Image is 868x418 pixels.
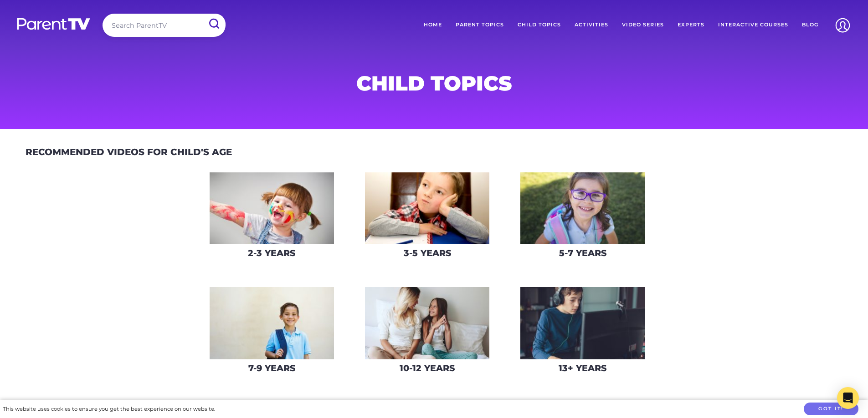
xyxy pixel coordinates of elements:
[795,14,825,36] a: Blog
[615,14,671,36] a: Video Series
[520,287,645,380] a: 13+ Years
[3,404,215,414] div: This website uses cookies to ensure you get the best experience on our website.
[559,363,606,373] h3: 13+ Years
[215,74,654,92] h1: Child Topics
[711,14,795,36] a: Interactive Courses
[209,172,334,265] a: 2-3 Years
[365,172,489,245] img: parenttv-flyer-convert-275x160.jpg
[210,287,334,359] img: iStock-902391140_super-275x160.jpg
[568,14,615,36] a: Activities
[831,14,854,37] img: Account
[365,287,490,380] a: 10-12 Years
[210,172,334,245] img: AdobeStock_52551224-e1557294252315-275x160.jpeg
[209,287,334,380] a: 7-9 Years
[16,17,91,30] img: parenttv-logo-white.4c85aaf.svg
[449,14,511,36] a: Parent Topics
[520,172,645,265] a: 5-7 Years
[520,172,645,245] img: iStock-609791422_super-275x160.jpg
[365,172,490,265] a: 3-5 Years
[248,248,295,258] h3: 2-3 Years
[671,14,711,36] a: Experts
[248,363,295,373] h3: 7-9 Years
[804,403,858,416] button: Got it!
[365,287,489,359] img: AdobeStock_108431310-275x160.jpeg
[511,14,568,36] a: Child Topics
[404,248,451,258] h3: 3-5 Years
[559,248,606,258] h3: 5-7 Years
[417,14,449,36] a: Home
[400,363,455,373] h3: 10-12 Years
[520,287,645,359] img: AdobeStock_181370851-275x160.jpeg
[26,146,232,157] h2: Recommended videos for child's age
[202,14,226,34] input: Submit
[837,387,859,409] div: Open Intercom Messenger
[103,14,226,37] input: Search ParentTV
